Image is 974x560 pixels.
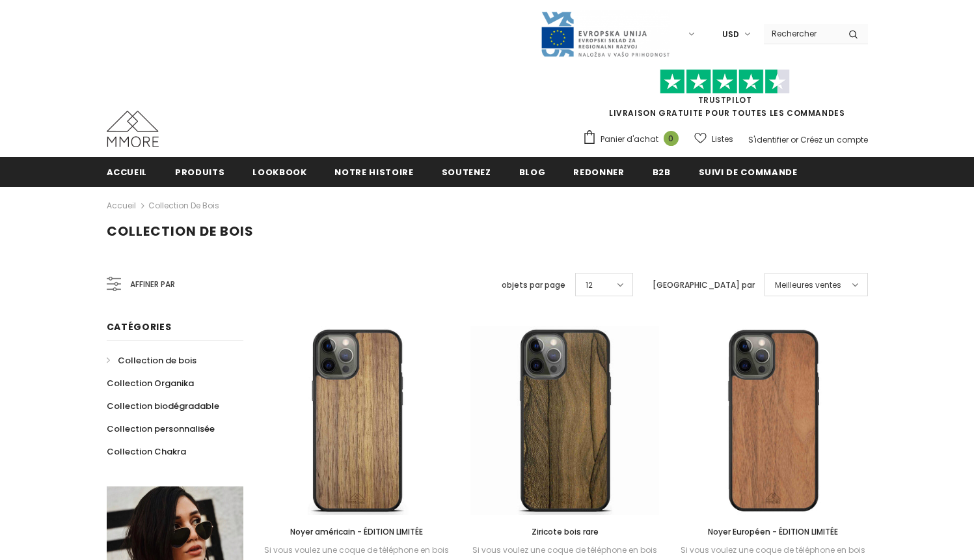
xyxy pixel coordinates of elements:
[573,157,624,186] a: Redonner
[107,423,215,435] span: Collection personnalisée
[708,526,838,537] span: Noyer Européen - ÉDITION LIMITÉE
[679,525,867,539] a: Noyer Européen - ÉDITION LIMITÉE
[130,277,175,292] span: Affiner par
[118,354,196,367] span: Collection de bois
[107,417,215,440] a: Collection personnalisée
[107,349,196,372] a: Collection de bois
[107,395,219,417] a: Collection biodégradable
[698,94,752,105] a: TrustPilot
[334,157,413,186] a: Notre histoire
[601,133,658,146] span: Panier d'achat
[653,157,671,186] a: B2B
[107,166,148,178] span: Accueil
[764,24,839,43] input: Search Site
[653,279,755,292] label: [GEOGRAPHIC_DATA] par
[712,133,733,146] span: Listes
[800,134,868,145] a: Créez un compte
[519,166,546,178] span: Blog
[722,28,739,41] span: USD
[664,131,679,146] span: 0
[107,377,194,389] span: Collection Organika
[252,166,306,178] span: Lookbook
[107,320,172,333] span: Catégories
[442,166,491,178] span: soutenez
[107,400,219,412] span: Collection biodégradable
[107,111,159,147] img: Cas MMORE
[699,157,798,186] a: Suivi de commande
[107,440,186,463] a: Collection Chakra
[775,279,841,292] span: Meilleures ventes
[540,28,670,39] a: Javni Razpis
[148,200,219,211] a: Collection de bois
[748,134,789,145] a: S'identifier
[252,157,306,186] a: Lookbook
[586,279,593,292] span: 12
[107,157,148,186] a: Accueil
[573,166,624,178] span: Redonner
[540,10,670,58] img: Javni Razpis
[334,166,413,178] span: Notre histoire
[582,130,685,149] a: Panier d'achat 0
[290,526,423,537] span: Noyer américain - ÉDITION LIMITÉE
[263,525,452,539] a: Noyer américain - ÉDITION LIMITÉE
[519,157,546,186] a: Blog
[107,222,254,240] span: Collection de bois
[107,372,194,395] a: Collection Organika
[582,75,868,119] span: LIVRAISON GRATUITE POUR TOUTES LES COMMANDES
[175,166,224,178] span: Produits
[660,69,790,94] img: Faites confiance aux étoiles pilotes
[532,526,599,537] span: Ziricote bois rare
[653,166,671,178] span: B2B
[107,198,136,214] a: Accueil
[699,166,798,178] span: Suivi de commande
[470,525,659,539] a: Ziricote bois rare
[175,157,224,186] a: Produits
[791,134,798,145] span: or
[107,445,186,458] span: Collection Chakra
[694,128,733,150] a: Listes
[502,279,565,292] label: objets par page
[442,157,491,186] a: soutenez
